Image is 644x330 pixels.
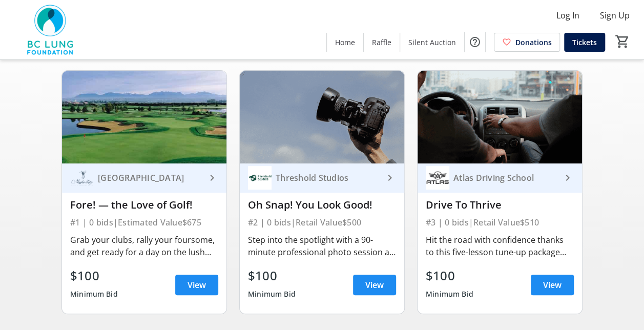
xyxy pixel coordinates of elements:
[556,9,579,22] span: Log In
[62,71,226,163] img: Fore! — the Love of Golf!
[543,279,562,291] span: View
[206,172,218,184] mat-icon: keyboard_arrow_right
[175,275,218,295] a: View
[531,275,574,295] a: View
[70,285,118,303] div: Minimum Bid
[70,234,218,258] div: Grab your clubs, rally your foursome, and get ready for a day on the lush greens at [GEOGRAPHIC_D...
[248,215,396,230] div: #2 | 0 bids | Retail Value $500
[70,215,218,230] div: #1 | 0 bids | Estimated Value $675
[572,37,597,48] span: Tickets
[248,166,272,190] img: Threshold Studios
[384,172,396,184] mat-icon: keyboard_arrow_right
[248,199,396,211] div: Oh Snap! You Look Good!
[426,166,449,190] img: Atlas Driving School
[515,37,552,48] span: Donations
[408,37,456,48] span: Silent Auction
[592,7,638,24] button: Sign Up
[70,266,118,285] div: $100
[70,166,94,190] img: Mayfair Lakes Golf & Country Club
[240,71,404,163] img: Oh Snap! You Look Good!
[70,199,218,211] div: Fore! — the Love of Golf!
[613,32,632,51] button: Cart
[418,163,582,193] a: Atlas Driving SchoolAtlas Driving School
[494,33,560,52] a: Donations
[62,163,226,193] a: Mayfair Lakes Golf & Country Club[GEOGRAPHIC_DATA]
[449,173,562,183] div: Atlas Driving School
[248,234,396,258] div: Step into the spotlight with a 90-minute professional photo session at [GEOGRAPHIC_DATA]. Perfect...
[248,266,296,285] div: $100
[327,33,363,52] a: Home
[400,33,464,52] a: Silent Auction
[365,279,384,291] span: View
[94,173,206,183] div: [GEOGRAPHIC_DATA]
[426,234,574,258] div: Hit the road with confidence thanks to this five-lesson tune-up package from Atlas Driving School...
[548,7,588,24] button: Log In
[335,37,355,48] span: Home
[564,33,605,52] a: Tickets
[6,4,97,55] img: BC Lung Foundation's Logo
[426,215,574,230] div: #3 | 0 bids | Retail Value $510
[418,71,582,163] img: Drive To Thrive
[364,33,400,52] a: Raffle
[272,173,384,183] div: Threshold Studios
[426,199,574,211] div: Drive To Thrive
[600,9,630,22] span: Sign Up
[426,285,473,303] div: Minimum Bid
[426,266,473,285] div: $100
[240,163,404,193] a: Threshold StudiosThreshold Studios
[353,275,396,295] a: View
[465,32,485,52] button: Help
[372,37,391,48] span: Raffle
[248,285,296,303] div: Minimum Bid
[562,172,574,184] mat-icon: keyboard_arrow_right
[188,279,206,291] span: View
